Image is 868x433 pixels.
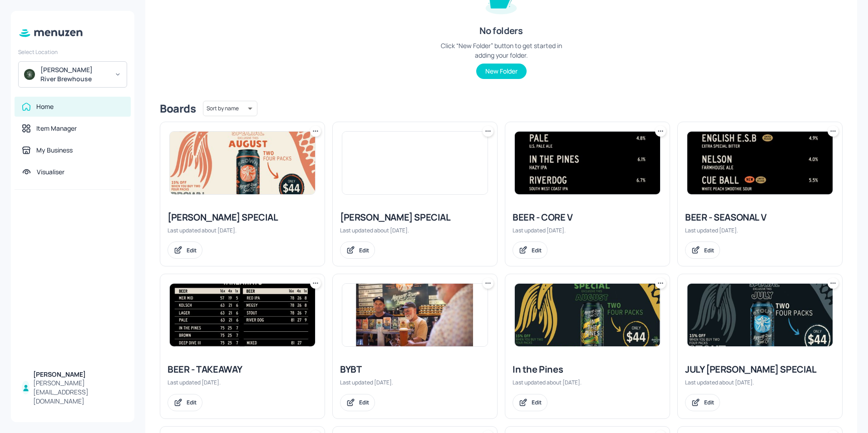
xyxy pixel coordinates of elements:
[18,48,127,56] div: Select Location
[513,379,662,386] div: Last updated about [DATE].
[515,132,660,194] img: 2025-08-30-17565235231917wqrln8x8mr.jpeg
[170,284,315,346] img: 2025-09-01-1756707538807917qof3z67t.jpeg
[33,379,123,406] div: [PERSON_NAME][EMAIL_ADDRESS][DOMAIN_NAME]
[168,226,317,234] div: Last updated about [DATE].
[340,363,490,376] div: BYBT
[40,65,109,84] div: [PERSON_NAME] River Brewhouse
[359,246,369,254] div: Edit
[170,132,315,194] img: 2025-07-31-17539335133699c1ts37pri5.jpeg
[36,102,54,111] div: Home
[168,363,317,376] div: BEER - TAKEAWAY
[685,379,835,386] div: Last updated about [DATE].
[187,399,197,406] div: Edit
[342,284,488,346] img: 2025-06-20-1750412964290gb9rwsz82rj.jpeg
[340,211,490,224] div: [PERSON_NAME] SPECIAL
[203,99,257,118] div: Sort by name
[704,246,714,254] div: Edit
[37,167,64,177] div: Visualiser
[532,399,542,406] div: Edit
[36,146,73,155] div: My Business
[33,370,123,379] div: [PERSON_NAME]
[687,132,833,194] img: 2025-09-13-1757755541859yf737tn87em.jpeg
[187,246,197,254] div: Edit
[532,246,542,254] div: Edit
[687,284,833,346] img: 2025-07-31-1753941019965yjfgcy6e0ip.jpeg
[513,226,662,234] div: Last updated [DATE].
[160,101,196,116] div: Boards
[359,399,369,406] div: Edit
[433,41,569,60] div: Click “New Folder” button to get started in adding your folder.
[685,363,835,376] div: JULY [PERSON_NAME] SPECIAL
[685,226,835,234] div: Last updated [DATE].
[342,132,488,194] img: 2025-07-31-1753932503330mb52hyb8kid.jpeg
[515,284,660,346] img: 2025-08-08-1754636869565xt97kfw8in.jpeg
[704,399,714,406] div: Edit
[513,363,662,376] div: In the Pines
[513,211,662,224] div: BEER - CORE V
[168,379,317,386] div: Last updated [DATE].
[24,69,35,80] img: avatar
[685,211,835,224] div: BEER - SEASONAL V
[476,64,527,79] button: New Folder
[168,211,317,224] div: [PERSON_NAME] SPECIAL
[340,226,490,234] div: Last updated about [DATE].
[36,124,77,133] div: Item Manager
[340,379,490,386] div: Last updated [DATE].
[479,25,523,37] div: No folders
